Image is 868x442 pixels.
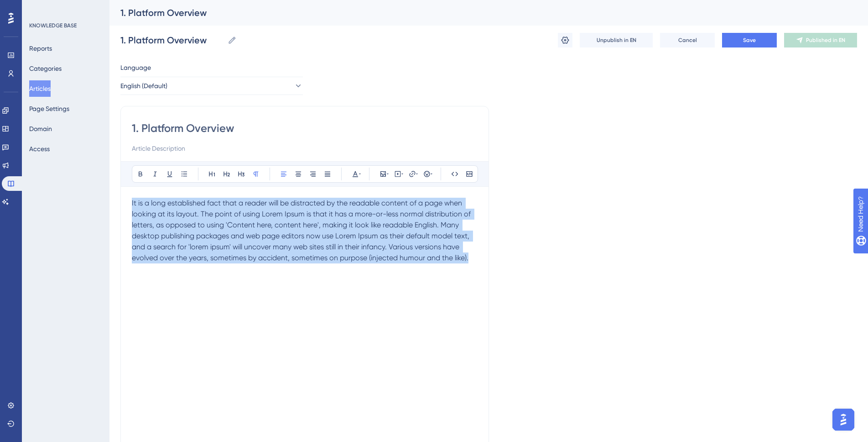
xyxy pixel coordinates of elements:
button: English (Default) [120,77,303,95]
div: 1. Platform Overview [120,6,834,19]
input: Article Title [132,121,478,136]
span: Save [743,37,756,44]
button: Articles [29,80,51,97]
span: Unpublish in EN [597,37,636,44]
button: Save [722,33,777,47]
div: KNOWLEDGE BASE [29,22,77,29]
span: Cancel [678,37,697,44]
span: It is a long established fact that a reader will be distracted by the readable content of a page ... [132,199,473,262]
span: English (Default) [120,80,167,91]
button: Page Settings [29,100,69,117]
button: Cancel [660,33,715,47]
span: Published in EN [806,37,845,44]
button: Access [29,141,50,157]
iframe: UserGuiding AI Assistant Launcher [830,406,857,433]
span: Language [120,62,151,73]
input: Article Description [132,143,478,154]
button: Published in EN [784,33,857,47]
button: Unpublish in EN [580,33,653,47]
button: Domain [29,121,52,137]
button: Categories [29,60,62,77]
input: Article Name [120,34,224,47]
span: Need Help? [21,2,57,13]
button: Reports [29,40,52,57]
